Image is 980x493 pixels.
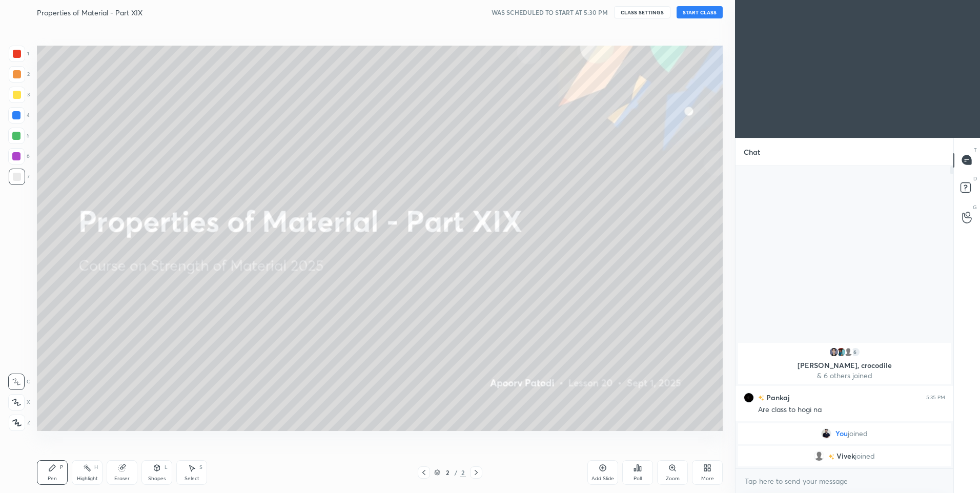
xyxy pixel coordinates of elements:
span: joined [855,452,875,460]
div: 2 [442,469,453,476]
div: P [60,465,63,470]
img: 23ed6be6ecc540efb81ffd16f1915107.jpg [829,347,839,357]
img: default.png [814,451,824,461]
p: G [973,203,977,211]
div: 4 [8,107,30,124]
div: X [8,394,30,410]
p: D [973,175,977,182]
div: Poll [634,476,642,481]
div: L [165,465,168,470]
div: 5:35 PM [926,394,945,400]
img: default.png [843,347,853,357]
div: Shapes [148,476,166,481]
div: / [455,469,458,476]
h6: Pankaj [764,392,789,403]
div: More [701,476,714,481]
div: 2 [460,468,466,477]
div: Eraser [114,476,130,481]
div: 6 [850,347,861,357]
div: Are class to hogi na [758,405,945,415]
img: 028813a5328843dba5b1b8c46882d55e.jpg [744,392,754,402]
div: Highlight [77,476,98,481]
span: You [835,429,848,438]
p: Chat [736,138,768,166]
div: 3 [9,87,30,103]
div: C [8,374,30,390]
span: joined [848,429,868,438]
div: grid [736,341,953,468]
p: [PERSON_NAME], crocodile [744,361,945,369]
p: & 6 others joined [744,372,945,380]
div: Select [185,476,199,481]
img: 3a38f146e3464b03b24dd93f76ec5ac5.jpg [821,428,831,439]
div: Zoom [666,476,680,481]
h4: Properties of Material - Part XIX [37,8,142,17]
div: S [199,465,202,470]
h5: WAS SCHEDULED TO START AT 5:30 PM [492,8,608,17]
p: T [974,146,977,154]
img: no-rating-badge.077c3623.svg [828,454,834,459]
div: Z [9,415,30,431]
div: Add Slide [591,476,614,481]
div: 7 [9,169,30,185]
span: Vivek [836,452,855,460]
div: H [94,465,98,470]
div: Pen [48,476,57,481]
img: no-rating-badge.077c3623.svg [758,395,764,401]
button: CLASS SETTINGS [614,6,670,18]
div: 5 [8,128,30,144]
img: 3 [836,347,846,357]
div: 2 [9,66,30,83]
div: 1 [9,46,29,62]
div: 6 [8,148,30,165]
button: START CLASS [677,6,723,18]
